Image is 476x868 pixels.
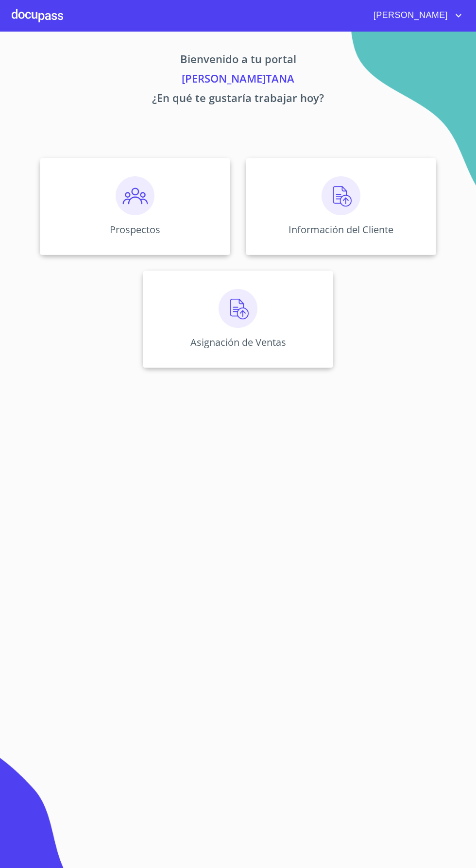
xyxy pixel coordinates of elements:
[190,336,286,349] p: Asignación de Ventas
[366,8,453,23] span: [PERSON_NAME]
[366,8,464,23] button: account of current user
[12,90,464,109] p: ¿En qué te gustaría trabajar hoy?
[289,223,393,236] p: Información del Cliente
[12,51,464,70] p: Bienvenido a tu portal
[219,289,257,328] img: carga.png
[12,70,464,90] p: [PERSON_NAME]TANA
[116,176,154,215] img: prospectos.png
[322,176,360,215] img: carga.png
[110,223,160,236] p: Prospectos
